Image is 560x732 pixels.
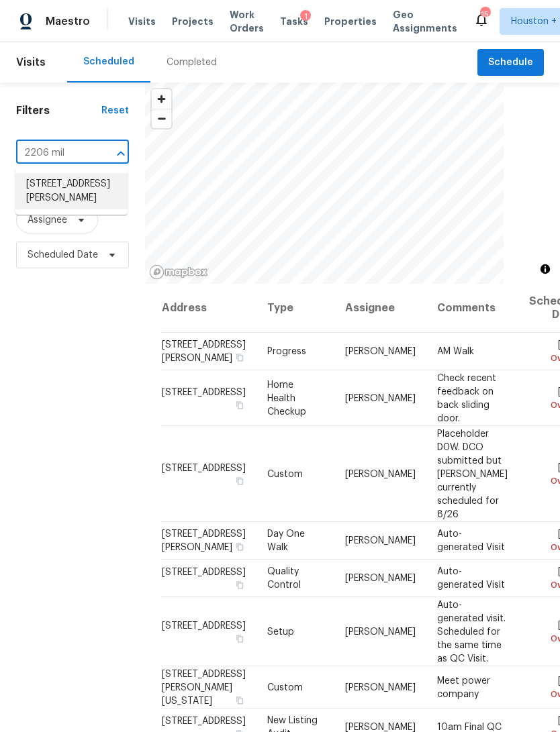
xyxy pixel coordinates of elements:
button: Schedule [477,49,544,76]
span: Assignee [28,213,67,227]
span: [PERSON_NAME] [345,393,416,403]
div: 15 [480,8,489,21]
span: [STREET_ADDRESS][PERSON_NAME] [162,340,246,363]
button: Zoom in [152,89,171,109]
span: Progress [267,347,306,356]
span: Geo Assignments [393,8,457,35]
span: [STREET_ADDRESS] [162,717,246,726]
span: Work Orders [230,8,264,35]
span: [PERSON_NAME] [345,469,416,478]
span: Visits [128,15,156,28]
span: Tasks [280,17,308,26]
span: [PERSON_NAME] [345,723,416,732]
div: Reset [101,104,129,117]
span: [PERSON_NAME] [345,574,416,583]
span: Zoom out [152,109,171,128]
span: Custom [267,682,303,692]
span: Projects [172,15,214,28]
span: Quality Control [267,567,301,590]
span: Check recent feedback on back sliding door. [437,373,496,423]
th: Comments [426,284,518,333]
canvas: Map [145,83,504,284]
span: [PERSON_NAME] [345,682,416,692]
span: Visits [16,48,46,77]
span: Custom [267,469,303,478]
th: Assignee [334,284,426,333]
span: AM Walk [437,347,474,356]
div: Completed [167,56,217,69]
button: Close [111,144,130,163]
span: Day One Walk [267,529,305,552]
button: Copy Address [234,399,246,411]
button: Copy Address [234,579,246,591]
span: Home Health Checkup [267,380,306,416]
span: [STREET_ADDRESS] [162,387,246,397]
span: Scheduled Date [28,248,98,262]
button: Copy Address [234,694,246,706]
span: Placeholder D0W. DCO submitted but [PERSON_NAME] currently scheduled for 8/26 [437,429,508,519]
span: [STREET_ADDRESS] [162,621,246,630]
span: [STREET_ADDRESS][PERSON_NAME][US_STATE] [162,669,246,705]
span: Schedule [488,54,533,71]
input: Search for an address... [16,143,91,164]
span: [STREET_ADDRESS][PERSON_NAME] [162,529,246,552]
span: [PERSON_NAME] [345,347,416,356]
span: Auto-generated visit. Scheduled for the same time as QC Visit. [437,600,506,663]
span: Meet power company [437,676,490,698]
span: Properties [324,15,377,28]
span: Auto-generated Visit [437,567,505,590]
div: 1 [300,10,311,23]
span: [PERSON_NAME] [345,627,416,636]
div: Scheduled [83,55,134,68]
li: [STREET_ADDRESS][PERSON_NAME] [15,173,128,209]
button: Copy Address [234,632,246,644]
h1: Filters [16,104,101,117]
th: Address [161,284,256,333]
button: Copy Address [234,541,246,553]
span: Toggle attribution [541,262,549,276]
button: Copy Address [234,352,246,364]
span: 10am Final QC [437,723,502,732]
span: [PERSON_NAME] [345,536,416,545]
span: Auto-generated Visit [437,529,505,552]
span: Maestro [46,15,90,28]
button: Toggle attribution [537,261,553,277]
a: Mapbox homepage [149,264,208,280]
th: Type [256,284,334,333]
span: [STREET_ADDRESS] [162,463,246,472]
button: Zoom out [152,109,171,128]
span: Setup [267,627,294,636]
button: Copy Address [234,474,246,486]
span: [STREET_ADDRESS] [162,568,246,577]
